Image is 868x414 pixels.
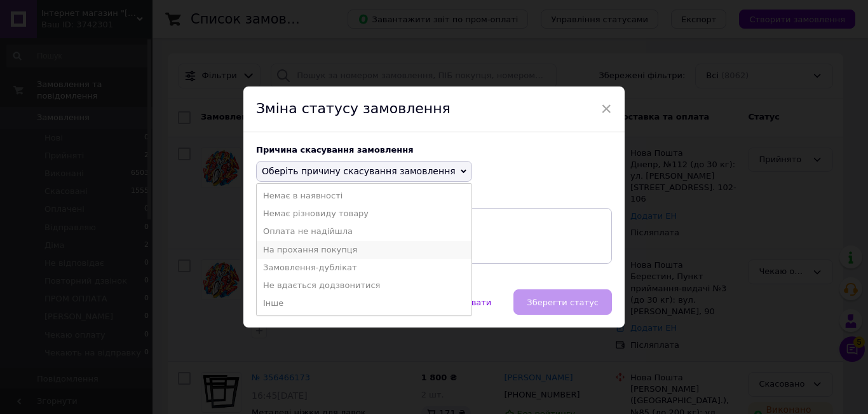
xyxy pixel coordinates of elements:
span: Оберіть причину скасування замовлення [262,166,456,176]
li: Інше [257,294,471,312]
li: Немає різновиду товару [257,205,471,223]
li: Замовлення-дублікат [257,259,471,277]
li: Немає в наявності [257,187,471,205]
li: На прохання покупця [257,241,471,259]
div: Зміна статусу замовлення [243,86,625,132]
div: Причина скасування замовлення [256,145,612,155]
li: Не вдається додзвонитися [257,277,471,294]
span: × [600,98,612,120]
li: Оплата не надійшла [257,223,471,240]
